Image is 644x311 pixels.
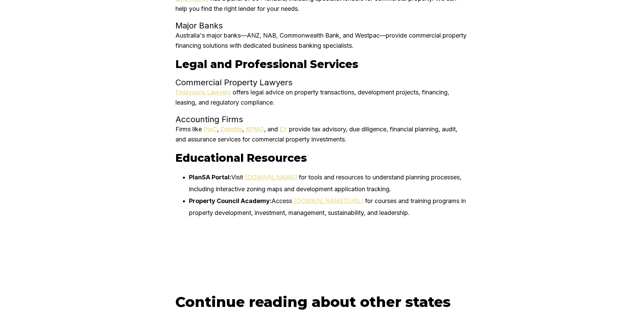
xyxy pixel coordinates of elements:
[280,126,287,133] a: EY
[175,293,469,311] h2: Continue reading about other states
[189,174,231,181] strong: PlanSA Portal:
[189,197,271,204] strong: Property Council Academy:
[175,87,469,108] p: offers legal advice on property transactions, development projects, financing, leasing, and regul...
[175,151,469,164] h3: Educational Resources
[175,58,469,71] h3: Legal and Professional Services
[175,114,469,124] h4: Accounting Firms
[246,126,264,133] a: KPMG
[175,30,469,51] p: Australia's major banks—ANZ, NAB, Commonwealth Bank, and Westpac—provide commercial property fina...
[175,89,231,96] a: Finlaysons Lawyers
[175,124,469,145] p: Firms like , , , and provide tax advisory, due diligence, financial planning, audit, and assuranc...
[175,21,469,30] h4: Major Banks
[294,197,363,204] a: [DOMAIN_NAME][URL]
[245,174,297,181] a: [DOMAIN_NAME]
[189,171,469,195] li: Visit for tools and resources to understand planning processes, including interactive zoning maps...
[175,77,469,87] h4: Commercial Property Lawyers
[220,126,242,133] a: Deloitte
[189,195,469,219] li: Access for courses and training programs in property development, investment, management, sustain...
[204,126,217,133] a: PwC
